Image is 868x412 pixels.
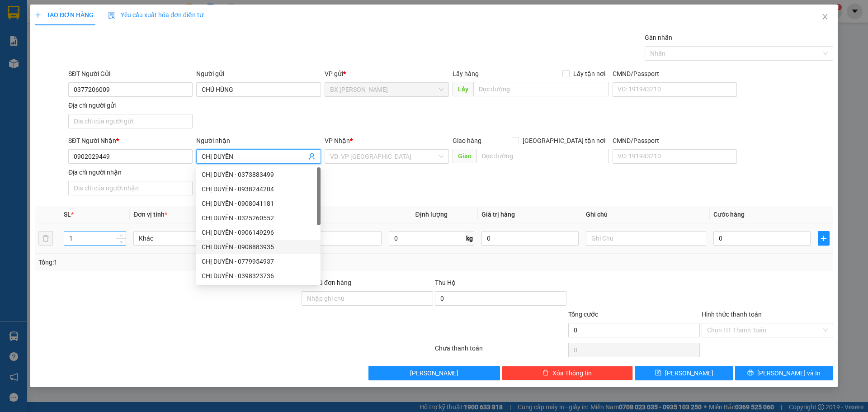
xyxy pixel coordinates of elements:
span: [PERSON_NAME] [665,368,713,378]
span: Cước hàng [713,211,745,218]
input: Dọc đường [476,149,609,163]
div: CHỊ DUYÊN - 0938244204 [196,182,321,196]
span: delete [542,369,549,377]
div: Chưa thanh toán [434,343,567,359]
span: close [821,13,829,20]
span: up [118,233,124,238]
input: Ghi Chú [586,231,706,246]
label: Hình thức thanh toán [702,311,762,318]
input: 0 [481,231,579,246]
span: plus [818,235,829,242]
span: [GEOGRAPHIC_DATA] tận nơi [519,136,609,146]
div: CHỊ DUYÊN - 0779954937 [196,254,321,269]
span: VP Nhận [325,137,350,144]
label: Gán nhãn [645,34,672,41]
div: CHỊ DUYÊN - 0398323736 [202,271,315,281]
div: Người gửi [196,69,321,79]
span: printer [747,369,754,377]
img: icon [108,12,115,19]
span: BX Cao Lãnh [330,83,443,96]
div: CHỊ DUYÊN - 0908883935 [196,240,321,254]
span: save [655,369,661,377]
span: Lấy tận nơi [570,69,609,79]
span: [PERSON_NAME] và In [757,368,821,378]
span: Định lượng [415,211,448,218]
button: printer[PERSON_NAME] và In [735,366,833,380]
div: CHỊ DUYÊN - 0325260552 [196,211,321,225]
span: Giá trị hàng [481,211,515,218]
input: Ghi chú đơn hàng [302,291,433,306]
th: Ghi chú [582,206,710,223]
span: Lấy [453,82,473,96]
input: Địa chỉ của người gửi [68,114,193,128]
span: Giao [453,149,476,163]
span: SL [64,211,71,218]
div: SĐT Người Nhận [68,136,193,146]
div: CMND/Passport [613,69,737,79]
div: SĐT Người Gửi [68,69,193,79]
button: save[PERSON_NAME] [635,366,733,380]
span: kg [465,231,474,246]
span: Đơn vị tính [133,211,167,218]
div: CHỊ DUYÊN - 0908041181 [202,199,315,208]
div: CHỊ DUYÊN - 0908883935 [202,242,315,252]
span: down [118,239,124,245]
span: plus [35,12,41,18]
div: CMND/Passport [613,136,737,146]
div: Tổng: 1 [38,257,335,267]
div: VP gửi [325,69,449,79]
span: Increase Value [116,232,126,238]
label: Ghi chú đơn hàng [302,279,351,286]
div: CHỊ DUYÊN - 0906149296 [196,225,321,240]
span: user-add [308,153,316,160]
span: Khác [139,232,248,245]
div: CHỊ DUYÊN - 0398323736 [196,269,321,283]
span: TẠO ĐƠN HÀNG [35,11,94,19]
span: Yêu cầu xuất hóa đơn điện tử [108,11,203,19]
div: CHỊ DUYÊN - 0325260552 [202,213,315,223]
span: Decrease Value [116,238,126,245]
div: CHỊ DUYÊN - 0938244204 [202,184,315,194]
input: Địa chỉ của người nhận [68,181,193,195]
div: CHỊ DUYÊN - 0373883499 [196,167,321,182]
span: Giao hàng [453,137,481,144]
div: Địa chỉ người nhận [68,167,193,177]
span: Thu Hộ [435,279,456,286]
button: [PERSON_NAME] [368,366,500,380]
span: Lấy hàng [453,70,479,77]
span: [PERSON_NAME] [410,368,458,378]
input: VD: Bàn, Ghế [261,231,381,246]
button: deleteXóa Thông tin [502,366,633,380]
div: CHỊ DUYÊN - 0779954937 [202,256,315,266]
button: delete [38,231,53,246]
div: CHỊ DUYÊN - 0373883499 [202,170,315,180]
div: CHỊ DUYÊN - 0908041181 [196,196,321,211]
div: CHỊ DUYÊN - 0906149296 [202,227,315,237]
input: Dọc đường [473,82,609,96]
button: Close [812,5,838,30]
button: plus [818,231,830,246]
div: Địa chỉ người gửi [68,100,193,110]
span: Tổng cước [568,311,598,318]
div: Người nhận [196,136,321,146]
span: Xóa Thông tin [552,368,592,378]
